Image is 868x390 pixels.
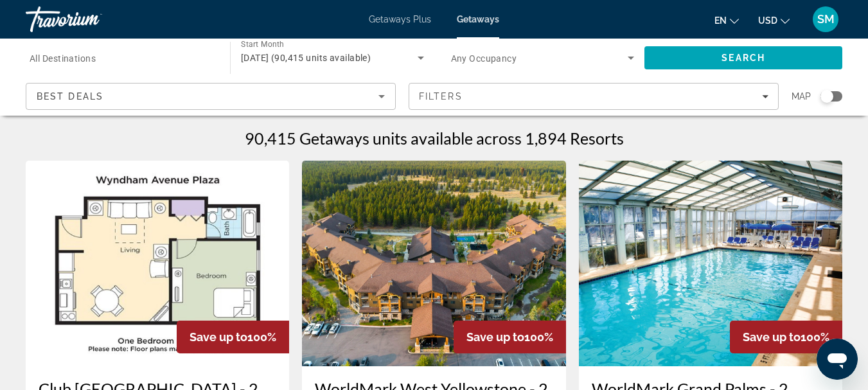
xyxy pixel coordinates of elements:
a: Travorium [26,3,154,36]
span: en [714,15,727,26]
a: Getaways [457,14,499,24]
span: All Destinations [30,53,96,64]
button: Filters [409,83,779,110]
img: WorldMark Grand Palms - 2 Nights [579,161,842,366]
img: Club Wyndham Avenue Plaza - 2 Nights [26,161,289,366]
img: WorldMark West Yellowstone - 2 Nights [302,161,565,366]
span: Save up to [743,330,801,344]
button: Change currency [758,11,790,30]
a: Getaways Plus [369,14,431,24]
div: 100% [177,321,289,353]
span: Save up to [466,330,524,344]
span: Filters [419,91,463,102]
span: Map [792,87,811,105]
button: Change language [714,11,739,30]
iframe: Кнопка запуска окна обмена сообщениями [817,339,858,380]
span: SM [817,13,835,26]
h1: 90,415 Getaways units available across 1,894 Resorts [245,129,624,148]
input: Select destination [30,51,213,66]
mat-select: Sort by [37,89,385,104]
div: 100% [730,321,842,353]
div: 100% [454,321,566,353]
span: Save up to [190,330,247,344]
button: Search [644,46,842,69]
span: Start Month [241,40,284,49]
span: Best Deals [37,91,103,102]
button: User Menu [809,6,842,33]
span: USD [758,15,777,26]
span: Any Occupancy [451,53,517,64]
span: Search [722,53,765,63]
span: [DATE] (90,415 units available) [241,53,371,63]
